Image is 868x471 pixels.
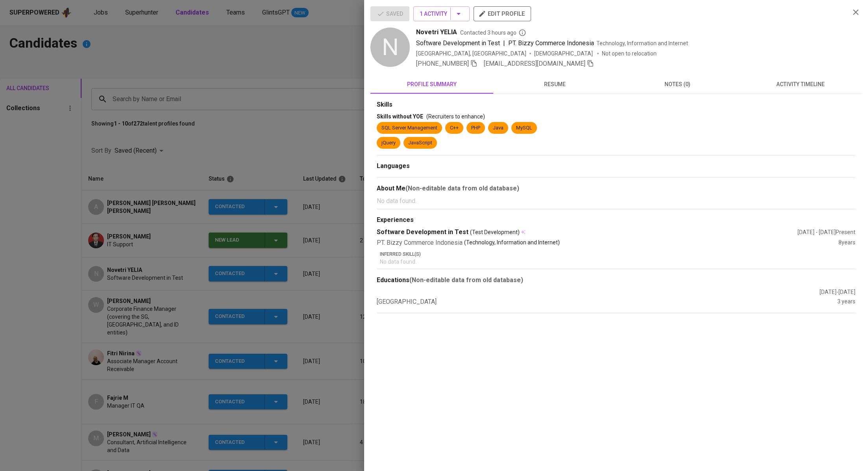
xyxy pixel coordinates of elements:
div: PHP [471,124,480,132]
span: Contacted 3 hours ago [460,29,526,37]
span: resume [498,79,611,89]
a: edit profile [474,10,531,17]
span: activity timeline [744,79,857,89]
div: JavaScript [408,139,432,147]
button: 1 Activity [413,6,470,21]
div: jQuery [381,139,396,147]
div: Experiences [377,216,855,225]
span: Technology, Information and Internet [596,40,688,46]
span: edit profile [480,9,525,19]
div: C++ [450,124,459,132]
div: About Me [377,184,855,193]
div: Java [493,124,503,132]
span: 1 Activity [420,9,463,19]
span: (Recruiters to enhance) [426,113,485,120]
div: [GEOGRAPHIC_DATA], [GEOGRAPHIC_DATA] [416,50,526,57]
div: N [370,28,410,67]
p: Not open to relocation [602,50,657,57]
div: MySQL [516,124,532,132]
span: | [503,39,505,48]
div: SQL Server Management [381,124,437,132]
span: [PHONE_NUMBER] [416,60,469,67]
span: (Test Development) [470,228,520,236]
span: PT. Bizzy Commerce Indonesia [508,39,594,47]
b: (Non-editable data from old database) [409,276,523,284]
div: 3 years [837,297,855,307]
div: Software Development in Test [377,228,798,237]
div: [DATE] - [DATE] Present [798,228,855,236]
div: PT. Bizzy Commerce Indonesia [377,238,838,248]
span: [EMAIL_ADDRESS][DOMAIN_NAME] [484,60,585,67]
div: Educations [377,275,855,285]
div: Skills [377,100,855,109]
p: (Technology, Information and Internet) [464,238,560,248]
span: Skills without YOE [377,113,423,120]
div: [GEOGRAPHIC_DATA] [377,297,837,307]
span: Software Development in Test [416,39,500,47]
span: notes (0) [621,79,734,89]
span: [DEMOGRAPHIC_DATA] [534,50,594,57]
span: [DATE] - [DATE] [820,289,855,295]
p: Inferred Skill(s) [380,251,855,258]
p: No data found. [377,196,855,206]
span: Novetri YELIA [416,28,457,37]
span: profile summary [375,79,489,89]
p: No data found. [380,258,855,266]
div: Languages [377,162,855,171]
button: edit profile [474,6,531,21]
div: 8 years [838,238,855,248]
b: (Non-editable data from old database) [405,185,519,192]
svg: By Batam recruiter [518,29,526,37]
